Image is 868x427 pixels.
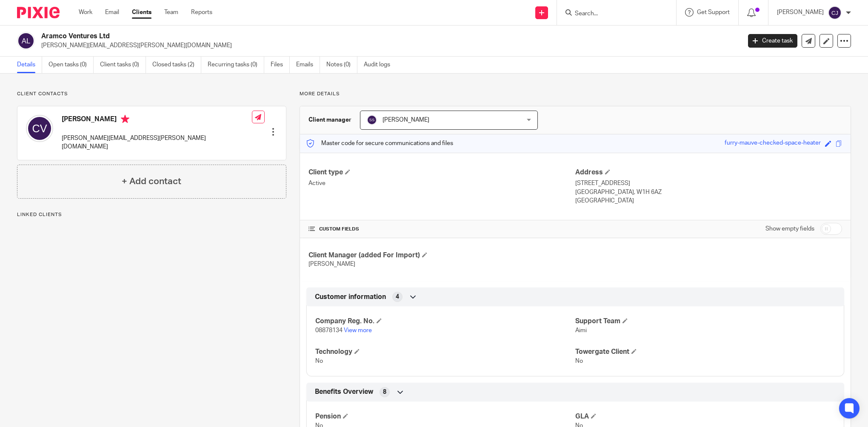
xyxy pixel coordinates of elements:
h4: Towergate Client [575,347,835,356]
p: [PERSON_NAME][EMAIL_ADDRESS][PERSON_NAME][DOMAIN_NAME] [62,134,252,151]
h4: Client type [308,168,575,177]
a: Open tasks (0) [49,57,94,73]
img: svg%3E [367,115,377,125]
p: [PERSON_NAME] [777,8,824,17]
a: Reports [191,8,212,17]
span: Benefits Overview [315,387,373,396]
a: Client tasks (0) [100,57,146,73]
input: Search [574,10,651,18]
h4: Address [575,168,842,177]
span: [PERSON_NAME] [308,261,355,267]
a: Details [17,57,42,73]
p: Linked clients [17,211,286,218]
a: Email [105,8,119,17]
a: Clients [132,8,151,17]
p: More details [300,91,851,97]
a: Emails [296,57,320,73]
h4: Pension [315,412,575,421]
p: Client contacts [17,91,286,97]
div: furry-mauve-checked-space-heater [725,139,821,148]
a: Audit logs [364,57,397,73]
h4: [PERSON_NAME] [62,115,252,125]
img: svg%3E [828,6,842,20]
p: [GEOGRAPHIC_DATA], W1H 6AZ [575,188,842,196]
img: svg%3E [26,115,53,142]
a: Notes (0) [326,57,357,73]
a: View more [344,327,372,333]
a: Files [271,57,290,73]
h4: + Add contact [122,175,181,188]
span: No [575,358,583,364]
h4: Company Reg. No. [315,317,575,326]
a: Recurring tasks (0) [208,57,264,73]
span: 8 [383,388,386,396]
h3: Client manager [308,116,351,124]
h4: Technology [315,347,575,356]
h4: Client Manager (added For Import) [308,251,575,260]
h2: Aramco Ventures Ltd [41,32,597,41]
span: Aimi [575,327,587,333]
a: Closed tasks (2) [152,57,201,73]
span: Customer information [315,293,386,302]
p: Master code for secure communications and files [306,139,453,148]
span: 4 [396,293,399,301]
h4: GLA [575,412,835,421]
h4: CUSTOM FIELDS [308,226,575,233]
span: No [315,358,323,364]
p: [PERSON_NAME][EMAIL_ADDRESS][PERSON_NAME][DOMAIN_NAME] [41,41,735,50]
a: Create task [748,34,797,48]
a: Work [79,8,92,17]
h4: Support Team [575,317,835,326]
span: [PERSON_NAME] [383,117,429,123]
p: [STREET_ADDRESS] [575,179,842,188]
img: svg%3E [17,32,35,50]
p: [GEOGRAPHIC_DATA] [575,196,842,205]
i: Primary [121,115,129,123]
img: Pixie [17,7,60,18]
p: Active [308,179,575,188]
label: Show empty fields [765,225,814,233]
span: Get Support [697,9,730,15]
a: Team [164,8,178,17]
span: 08878134 [315,327,343,333]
